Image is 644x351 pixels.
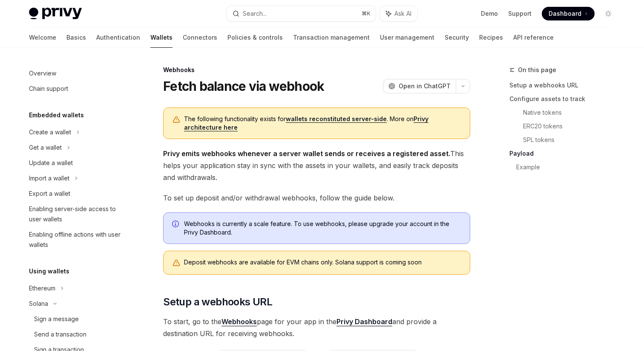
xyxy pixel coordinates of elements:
[29,127,71,137] div: Create a wallet
[163,316,470,339] span: To start, go to the page for your app in the and provide a destination URL for receiving webhooks.
[184,220,461,237] span: Webhooks is currently a scale feature. To use webhooks, please upgrade your account in the Privy ...
[163,66,470,74] div: Webhooks
[184,258,461,267] div: Deposit webhooks are available for EVM chains only. Solana support is coming soon
[286,115,387,123] a: wallets reconstituted server-side
[22,201,131,227] a: Enabling server-side access to user wallets
[509,78,622,92] a: Setup a webhooks URL
[163,78,324,94] h1: Fetch balance via webhook
[163,192,470,204] span: To set up deposit and/or withdrawal webhooks, follow the guide below.
[172,220,181,229] svg: Info
[29,189,70,199] div: Export a wallet
[221,317,257,326] strong: Webhooks
[508,9,532,18] a: Support
[518,65,556,75] span: On this page
[479,27,503,48] a: Recipes
[163,148,470,183] span: This helps your application stay in sync with the assets in your wallets, and easily track deposi...
[22,186,131,201] a: Export a wallet
[29,204,126,224] div: Enabling server-side access to user wallets
[172,116,181,124] svg: Warning
[509,92,622,106] a: Configure assets to track
[29,68,56,78] div: Overview
[96,27,140,48] a: Authentication
[601,7,615,20] button: Toggle dark mode
[380,27,434,48] a: User management
[542,7,595,20] a: Dashboard
[362,10,371,17] span: ⌘ K
[549,9,581,18] span: Dashboard
[66,27,86,48] a: Basics
[163,149,450,158] strong: Privy emits webhooks whenever a server wallet sends or receives a registered asset.
[29,158,73,168] div: Update a wallet
[29,173,69,183] div: Import a wallet
[22,327,131,342] a: Send a transaction
[293,27,370,48] a: Transaction management
[227,27,283,48] a: Policies & controls
[22,227,131,252] a: Enabling offline actions with user wallets
[163,295,272,309] span: Setup a webhooks URL
[509,147,622,160] a: Payload
[150,27,172,48] a: Wallets
[221,317,257,326] a: Webhooks
[29,8,82,20] img: light logo
[481,9,498,18] a: Demo
[29,299,48,309] div: Solana
[22,66,131,81] a: Overview
[227,6,376,21] button: Search...⌘K
[523,119,622,133] a: ERC20 tokens
[34,329,86,339] div: Send a transaction
[34,314,79,324] div: Sign a message
[22,155,131,171] a: Update a wallet
[243,9,267,19] div: Search...
[183,27,217,48] a: Connectors
[29,27,56,48] a: Welcome
[445,27,469,48] a: Security
[523,133,622,147] a: SPL tokens
[336,317,392,326] a: Privy Dashboard
[516,160,622,174] a: Example
[513,27,554,48] a: API reference
[523,106,622,119] a: Native tokens
[184,115,461,132] span: The following functionality exists for . More on
[380,6,417,21] button: Ask AI
[29,142,62,153] div: Get a wallet
[29,84,68,94] div: Chain support
[22,311,131,327] a: Sign a message
[29,110,84,120] h5: Embedded wallets
[394,9,411,18] span: Ask AI
[172,259,181,267] svg: Warning
[399,82,451,90] span: Open in ChatGPT
[383,79,456,93] button: Open in ChatGPT
[29,283,55,293] div: Ethereum
[29,266,69,276] h5: Using wallets
[29,229,126,250] div: Enabling offline actions with user wallets
[22,81,131,96] a: Chain support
